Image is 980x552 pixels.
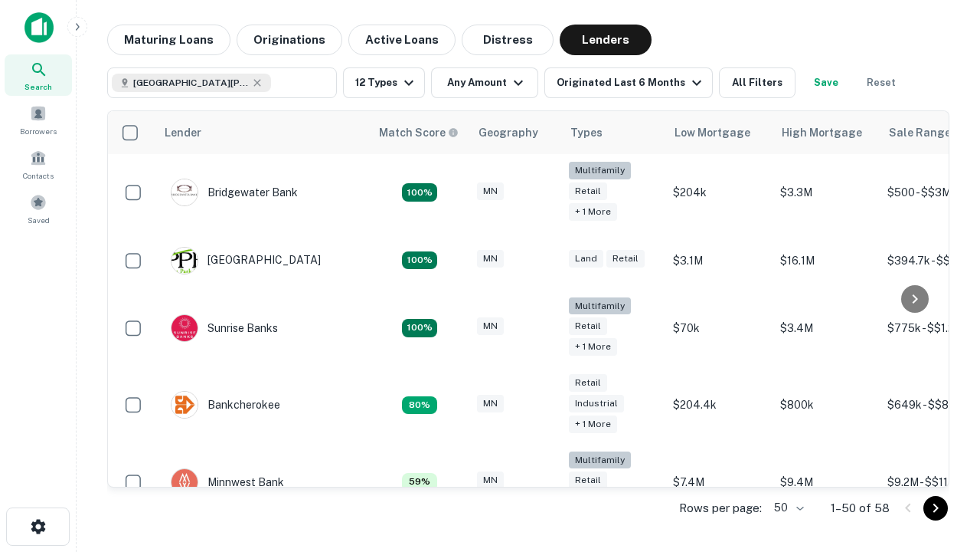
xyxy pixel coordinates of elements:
td: $16.1M [773,232,880,290]
td: $7.4M [665,444,773,521]
span: [GEOGRAPHIC_DATA][PERSON_NAME], [GEOGRAPHIC_DATA], [GEOGRAPHIC_DATA] [133,76,248,90]
td: $3.1M [665,232,773,290]
div: Industrial [569,395,624,412]
span: Search [24,80,52,93]
div: + 1 more [569,203,617,221]
div: Minnwest Bank [171,468,284,496]
div: MN [477,182,504,200]
div: Retail [569,374,607,392]
div: Bridgewater Bank [171,179,298,206]
button: Originations [237,25,342,55]
button: Originated Last 6 Months [544,67,713,98]
div: 50 [768,497,806,519]
button: Any Amount [431,67,538,98]
div: Matching Properties: 14, hasApolloMatch: undefined [402,319,437,337]
a: Search [5,54,72,96]
th: Types [561,111,665,154]
div: Matching Properties: 18, hasApolloMatch: undefined [402,183,437,202]
div: MN [477,472,504,489]
button: Reset [857,67,906,98]
th: Lender [155,111,370,154]
div: Multifamily [569,452,631,469]
button: Active Loans [348,25,456,55]
div: Geography [479,123,538,142]
div: MN [477,395,504,412]
div: Capitalize uses an advanced AI algorithm to match your search with the best lender. The match sco... [379,124,459,141]
h6: Match Score [379,124,456,141]
p: 1–50 of 58 [831,499,890,517]
div: Retail [569,317,607,335]
div: Matching Properties: 10, hasApolloMatch: undefined [402,251,437,270]
td: $9.4M [773,444,880,521]
a: Borrowers [5,99,72,140]
div: Land [569,250,603,268]
th: Low Mortgage [665,111,773,154]
div: Lender [165,123,201,142]
button: 12 Types [343,67,425,98]
p: Rows per page: [679,499,762,517]
button: Distress [462,25,554,55]
div: Low Mortgage [675,123,750,142]
td: $70k [665,290,773,367]
div: [GEOGRAPHIC_DATA] [171,247,321,274]
img: picture [171,179,198,205]
div: Retail [569,182,607,200]
td: $3.4M [773,290,880,367]
div: Sunrise Banks [171,314,278,342]
div: MN [477,250,504,268]
div: Sale Range [889,123,951,142]
th: Geography [469,111,561,154]
img: picture [171,315,198,341]
img: picture [171,469,198,495]
td: $800k [773,366,880,444]
button: Save your search to get updates of matches that match your search criteria. [802,67,851,98]
button: Lenders [560,25,652,55]
span: Borrowers [20,125,57,137]
div: Multifamily [569,162,631,179]
th: Capitalize uses an advanced AI algorithm to match your search with the best lender. The match sco... [370,111,469,154]
a: Saved [5,188,72,229]
div: Matching Properties: 8, hasApolloMatch: undefined [402,396,437,415]
div: Multifamily [569,297,631,315]
td: $3.3M [773,154,880,232]
button: All Filters [719,67,795,98]
img: capitalize-icon.png [24,12,54,43]
img: picture [171,392,198,418]
td: $204.4k [665,366,773,444]
iframe: Chat Widget [903,429,980,503]
a: Contacts [5,143,72,185]
div: Bankcherokee [171,391,280,419]
div: + 1 more [569,338,617,356]
button: Go to next page [923,496,948,521]
button: Maturing Loans [107,25,230,55]
th: High Mortgage [773,111,880,154]
div: Matching Properties: 6, hasApolloMatch: undefined [402,473,437,491]
div: Types [570,123,603,142]
div: Originated Last 6 Months [557,74,706,92]
div: MN [477,317,504,335]
span: Saved [28,214,50,226]
div: High Mortgage [782,123,862,142]
span: Contacts [23,169,54,182]
img: picture [171,248,198,274]
div: + 1 more [569,416,617,433]
div: Retail [569,472,607,489]
div: Retail [606,250,645,268]
td: $204k [665,154,773,232]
